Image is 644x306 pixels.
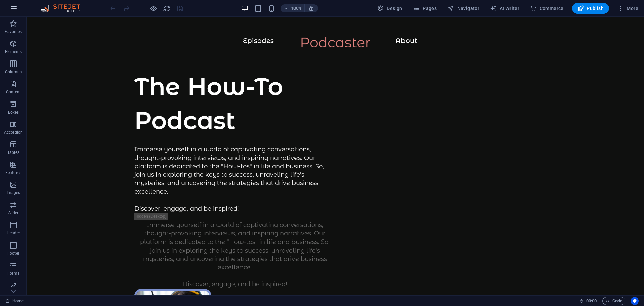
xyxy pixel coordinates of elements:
[8,110,19,115] p: Boxes
[5,29,22,34] p: Favorites
[527,3,567,14] button: Commerce
[490,5,519,12] span: AI Writer
[4,130,23,135] p: Accordion
[5,297,24,305] a: Click to cancel selection. Double-click to open Pages
[445,3,482,14] button: Navigator
[7,251,19,256] p: Footer
[375,3,405,14] button: Design
[579,297,597,305] h6: Session time
[586,297,597,305] span: 00 00
[308,5,314,11] i: On resize automatically adjust zoom level to fit chosen device.
[614,3,641,14] button: More
[7,271,19,276] p: Forms
[617,5,638,12] span: More
[163,5,171,12] i: Reload page
[577,5,604,12] span: Publish
[377,5,402,12] span: Design
[605,297,622,305] span: Code
[572,3,609,14] button: Publish
[487,3,522,14] button: AI Writer
[5,69,22,75] p: Columns
[39,4,89,12] img: Editor Logo
[413,5,437,12] span: Pages
[163,4,171,12] button: reload
[447,5,479,12] span: Navigator
[7,190,20,195] p: Images
[602,297,625,305] button: Code
[411,3,439,14] button: Pages
[6,89,21,95] p: Content
[530,5,564,12] span: Commerce
[8,210,19,216] p: Slider
[591,298,592,303] span: :
[5,49,22,54] p: Elements
[631,297,639,305] button: Usercentrics
[291,4,302,12] h6: 100%
[375,3,405,14] div: Design (Ctrl+Alt+Y)
[281,4,305,12] button: 100%
[5,170,21,175] p: Features
[149,4,157,12] button: Click here to leave preview mode and continue editing
[7,230,20,236] p: Header
[7,150,19,155] p: Tables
